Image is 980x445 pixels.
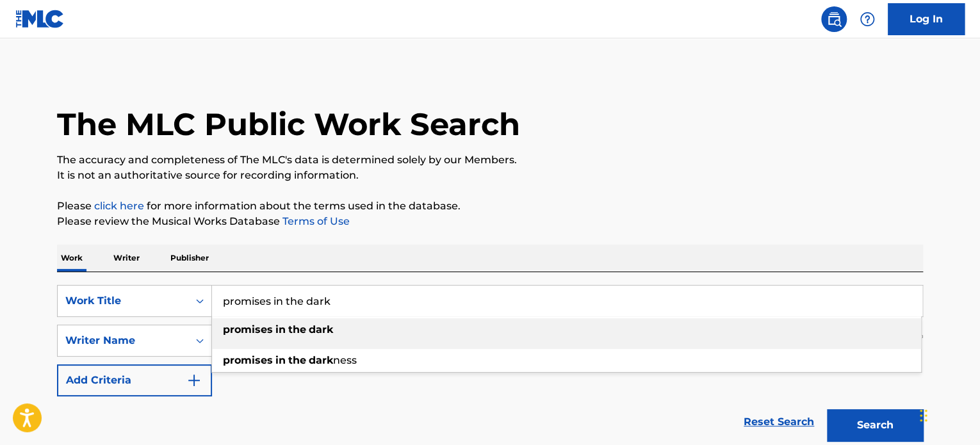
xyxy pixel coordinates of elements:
div: Writer Name [65,333,181,348]
strong: promises [223,323,273,336]
p: Work [57,245,86,271]
p: It is not an authoritative source for recording information. [57,168,923,183]
img: 9d2ae6d4665cec9f34b9.svg [186,373,202,388]
iframe: Chat Widget [916,384,980,445]
a: Reset Search [737,408,821,436]
img: help [860,12,875,27]
strong: in [275,323,286,336]
div: Work Title [65,293,181,309]
strong: in [275,354,286,366]
strong: promises [223,354,273,366]
span: ness [333,354,357,366]
a: Log In [888,3,965,35]
p: Publisher [167,245,213,271]
strong: the [288,354,306,366]
p: Please review the Musical Works Database [57,214,923,229]
a: Public Search [821,6,847,32]
strong: the [288,323,306,336]
img: MLC Logo [15,10,65,28]
strong: dark [309,354,333,366]
p: Please for more information about the terms used in the database. [57,198,923,214]
p: Writer [110,245,143,271]
div: Help [854,6,880,32]
button: Search [827,409,923,441]
a: Terms of Use [280,215,350,227]
img: search [826,12,842,27]
strong: dark [309,323,333,336]
p: The accuracy and completeness of The MLC's data is determined solely by our Members. [57,152,923,168]
button: Add Criteria [57,364,212,396]
div: Drag [920,396,927,435]
h1: The MLC Public Work Search [57,105,520,143]
a: click here [94,200,144,212]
